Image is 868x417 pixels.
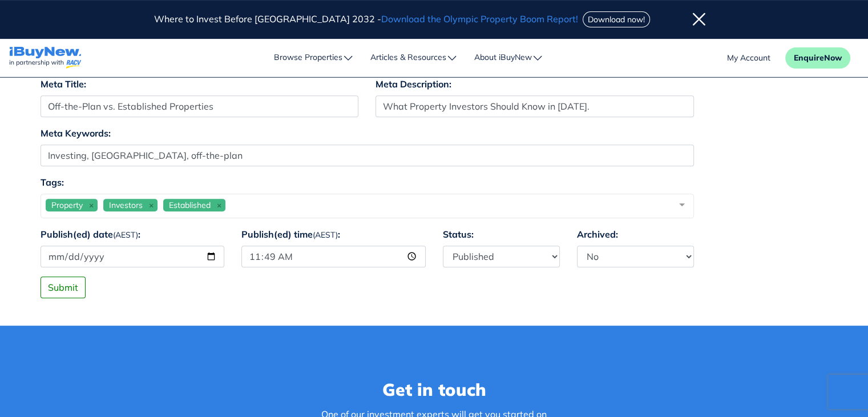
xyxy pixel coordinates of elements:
strong: Meta Description: [376,78,451,90]
button: Submit [41,276,86,298]
span: Property [51,200,83,210]
strong: Archived: [577,228,618,240]
button: Download now! [583,11,650,27]
input: 255 characters maximum [41,145,694,166]
span: Now [824,53,842,63]
strong: Meta Keywords: [41,127,111,139]
h3: Get in touch [249,377,620,403]
span: Download the Olympic Property Boom Report! [381,13,578,25]
a: navigations [9,44,82,72]
input: 255 characters maximum [376,95,694,117]
span: Investors [109,200,143,210]
span: Where to Invest Before [GEOGRAPHIC_DATA] 2032 - [154,13,580,25]
strong: Publish(ed) time : [241,228,340,240]
input: 255 characters maximum [41,95,359,117]
img: logo [9,47,82,69]
strong: Meta Title: [41,78,86,90]
strong: Tags: [41,177,64,188]
strong: Publish(ed) date : [41,228,140,240]
button: EnquireNow [785,47,850,69]
span: Established [169,200,211,210]
small: (AEST) [113,230,138,240]
strong: Status: [443,228,474,240]
a: account [727,52,770,64]
small: (AEST) [313,230,338,240]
